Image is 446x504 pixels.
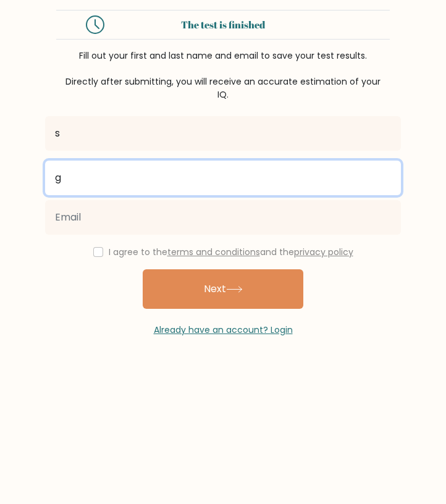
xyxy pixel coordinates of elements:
button: Next [143,269,303,309]
div: The test is finished [119,17,327,32]
a: Already have an account? Login [154,324,293,336]
a: privacy policy [294,246,353,258]
input: Last name [45,161,401,195]
input: Email [45,200,401,235]
label: I agree to the and the [109,246,353,258]
a: terms and conditions [167,246,260,258]
input: First name [45,116,401,151]
div: Fill out your first and last name and email to save your test results. Directly after submitting,... [56,49,390,101]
